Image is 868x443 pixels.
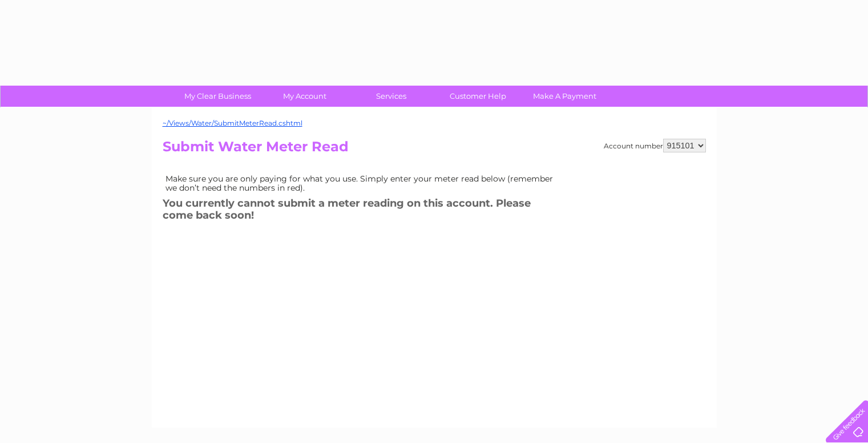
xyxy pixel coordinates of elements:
[344,86,438,107] a: Services
[257,86,352,107] a: My Account
[163,171,562,195] td: Make sure you are only paying for what you use. Simply enter your meter read below (remember we d...
[163,119,302,127] a: ~/Views/Water/SubmitMeterRead.cshtml
[604,139,706,152] div: Account number
[163,139,706,160] h2: Submit Water Meter Read
[163,195,562,227] h3: You currently cannot submit a meter reading on this account. Please come back soon!
[518,86,612,107] a: Make A Payment
[431,86,525,107] a: Customer Help
[171,86,265,107] a: My Clear Business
